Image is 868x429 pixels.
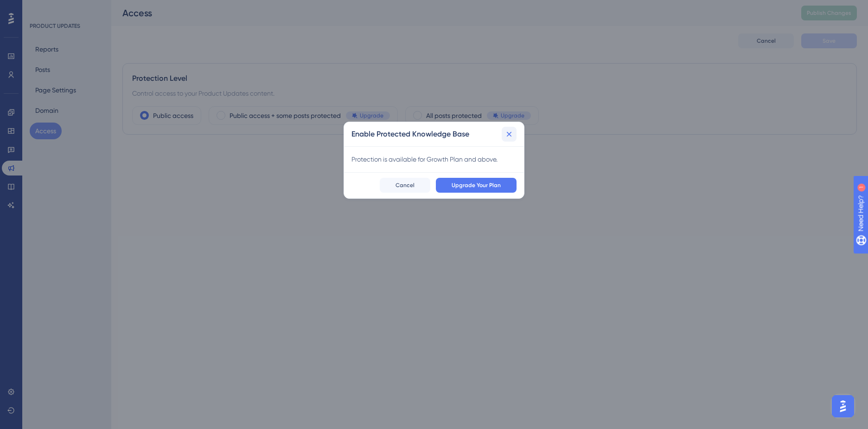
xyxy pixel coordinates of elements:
span: Need Help? [22,2,58,13]
iframe: UserGuiding AI Assistant Launcher [829,392,857,420]
div: 1 [64,5,67,12]
span: Cancel [396,182,415,189]
span: Upgrade Your Plan [452,182,501,189]
div: Protection is available for Growth Plan and above. [351,154,517,165]
h2: Enable Protected Knowledge Base [351,129,469,140]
